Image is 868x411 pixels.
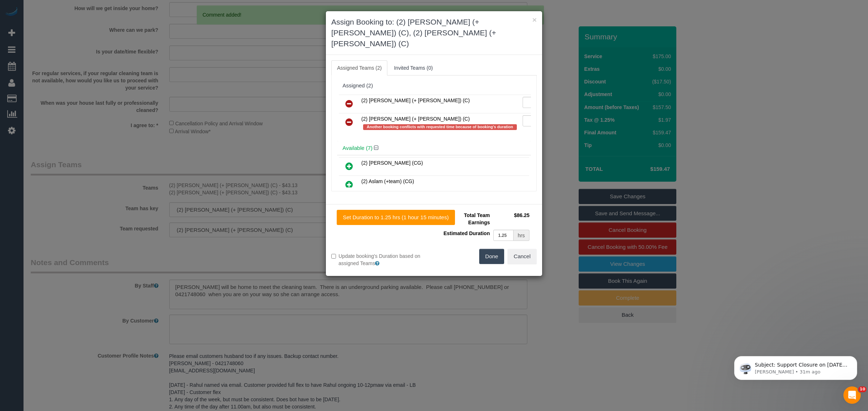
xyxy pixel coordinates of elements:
td: $86.25 [492,210,531,228]
label: Update booking's Duration based on assigned Teams [331,252,429,267]
a: Assigned Teams (2) [331,60,387,75]
span: Another booking conflicts with requested time because of booking's duration [363,124,517,130]
button: × [532,16,537,23]
span: 10 [858,386,867,392]
iframe: Intercom live chat [843,386,861,404]
button: Done [479,249,505,264]
a: Invited Teams (0) [388,60,438,75]
span: Estimated Duration [443,230,490,236]
iframe: Intercom notifications message [723,341,868,391]
td: Total Team Earnings [439,210,492,228]
h3: Assign Booking to: (2) [PERSON_NAME] (+ [PERSON_NAME]) (C), (2) [PERSON_NAME] (+ [PERSON_NAME]) (C) [331,17,537,49]
div: hrs [514,230,529,241]
div: Assigned (2) [342,83,526,89]
button: Set Duration to 1.25 hrs (1 hour 15 minutes) [337,210,455,225]
span: (2) [PERSON_NAME] (+ [PERSON_NAME]) (C) [361,116,470,122]
span: (2) [PERSON_NAME] (+ [PERSON_NAME]) (C) [361,98,470,103]
button: Cancel [507,249,537,264]
span: (2) Aslam (+team) (CG) [361,178,414,184]
span: (2) [PERSON_NAME] (CG) [361,160,423,166]
h4: Available (7) [342,145,526,151]
input: Update booking's Duration based on assigned Teams [331,254,336,259]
